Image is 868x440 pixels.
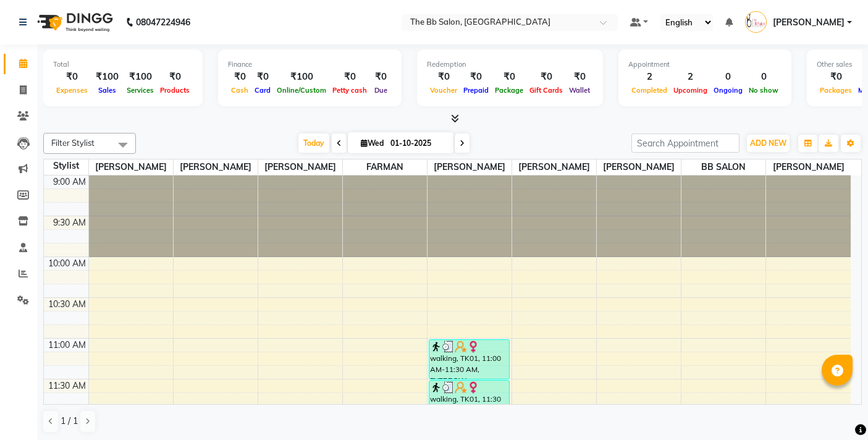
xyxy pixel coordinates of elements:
[816,391,856,428] iframe: chat widget
[427,86,460,95] span: Voucher
[628,59,782,70] div: Appointment
[251,86,274,95] span: Card
[61,415,78,428] span: 1 / 1
[51,176,88,188] div: 9:00 AM
[157,70,193,84] div: ₹0
[329,86,370,95] span: Petty cash
[628,86,670,95] span: Completed
[46,257,88,270] div: 10:00 AM
[136,5,190,40] b: 08047224946
[32,5,116,40] img: logo
[44,159,88,172] div: Stylist
[526,86,566,95] span: Gift Cards
[460,86,492,95] span: Prepaid
[371,86,390,95] span: Due
[46,298,88,311] div: 10:30 AM
[91,70,124,84] div: ₹100
[766,159,851,175] span: [PERSON_NAME]
[512,159,596,175] span: [PERSON_NAME]
[228,59,392,70] div: Finance
[53,59,193,70] div: Total
[427,70,460,84] div: ₹0
[429,340,509,379] div: walking, TK01, 11:00 AM-11:30 AM, EYEBROW - THREADING
[51,216,88,229] div: 9:30 AM
[670,70,710,84] div: 2
[46,379,88,392] div: 11:30 AM
[53,70,91,84] div: ₹0
[228,86,251,95] span: Cash
[387,134,449,153] input: 2025-10-01
[124,86,157,95] span: Services
[174,159,258,175] span: [PERSON_NAME]
[597,159,681,175] span: [PERSON_NAME]
[124,70,157,84] div: ₹100
[358,138,387,148] span: Wed
[746,86,782,95] span: No show
[631,133,739,153] input: Search Appointment
[526,70,566,84] div: ₹0
[670,86,710,95] span: Upcoming
[492,86,526,95] span: Package
[745,11,767,33] img: Ujjwal Bisht
[89,159,173,175] span: [PERSON_NAME]
[157,86,193,95] span: Products
[95,86,119,95] span: Sales
[251,70,274,84] div: ₹0
[681,159,765,175] span: BB SALON
[492,70,526,84] div: ₹0
[274,86,329,95] span: Online/Custom
[53,86,91,95] span: Expenses
[46,339,88,352] div: 11:00 AM
[773,16,845,29] span: [PERSON_NAME]
[51,138,95,148] span: Filter Stylist
[298,133,329,153] span: Today
[428,159,512,175] span: [PERSON_NAME]
[817,86,855,95] span: Packages
[258,159,342,175] span: [PERSON_NAME]
[460,70,492,84] div: ₹0
[710,70,746,84] div: 0
[566,70,593,84] div: ₹0
[343,159,427,175] span: FARMAN
[429,381,509,420] div: walking, TK01, 11:30 AM-12:00 PM, EYEBROW - THREADING
[750,138,786,148] span: ADD NEW
[746,70,782,84] div: 0
[228,70,251,84] div: ₹0
[566,86,593,95] span: Wallet
[329,70,370,84] div: ₹0
[747,135,790,152] button: ADD NEW
[274,70,329,84] div: ₹100
[427,59,593,70] div: Redemption
[817,70,855,84] div: ₹0
[628,70,670,84] div: 2
[710,86,746,95] span: Ongoing
[370,70,392,84] div: ₹0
